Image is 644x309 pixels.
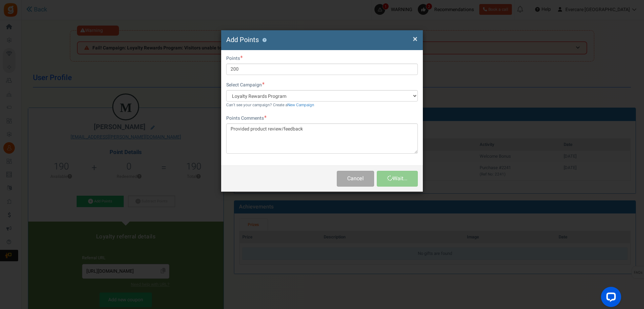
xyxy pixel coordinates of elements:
[226,115,267,122] label: Points Comments
[262,38,267,42] button: ?
[226,35,259,45] span: Add Points
[226,82,265,88] label: Select Campaign
[413,33,417,45] span: ×
[226,102,314,108] small: Can't see your campaign? Create a
[337,171,374,187] button: Cancel
[226,55,243,62] label: Points
[287,102,314,108] a: New Campaign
